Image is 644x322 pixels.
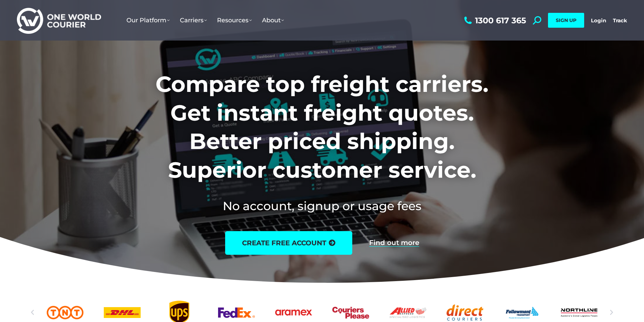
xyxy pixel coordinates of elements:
a: SIGN UP [548,13,584,28]
img: One World Courier [17,7,101,34]
a: About [257,10,289,31]
a: Track [613,17,627,24]
span: Carriers [180,17,207,24]
a: Login [591,17,606,24]
span: About [262,17,284,24]
a: Our Platform [121,10,175,31]
h1: Compare top freight carriers. Get instant freight quotes. Better priced shipping. Superior custom... [111,70,533,184]
h2: No account, signup or usage fees [111,198,533,214]
a: Resources [212,10,257,31]
span: Our Platform [126,17,170,24]
a: create free account [225,231,352,255]
a: Carriers [175,10,212,31]
a: Find out more [369,239,419,247]
a: 1300 617 365 [462,16,526,25]
span: Resources [217,17,252,24]
span: SIGN UP [556,17,576,23]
